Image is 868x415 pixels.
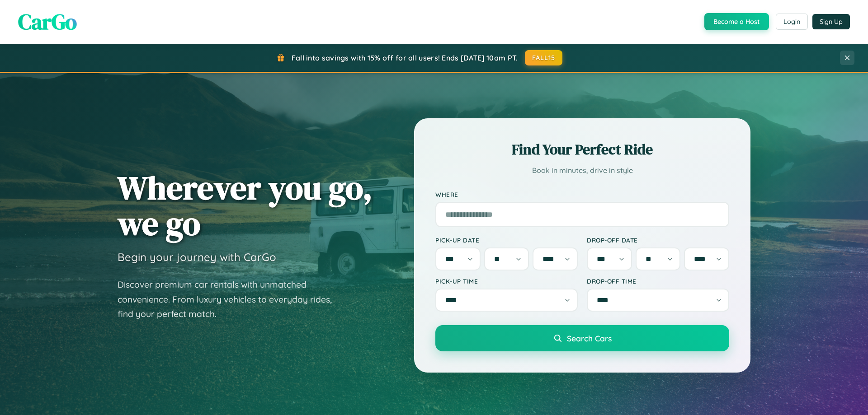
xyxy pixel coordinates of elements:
span: Fall into savings with 15% off for all users! Ends [DATE] 10am PT. [292,53,518,62]
label: Pick-up Date [435,236,578,244]
label: Where [435,191,729,198]
button: Search Cars [435,325,729,351]
label: Pick-up Time [435,277,578,285]
h2: Find Your Perfect Ride [435,140,729,159]
h1: Wherever you go, we go [118,170,373,241]
button: FALL15 [525,50,563,65]
span: CarGo [18,7,77,37]
p: Discover premium car rentals with unmatched convenience. From luxury vehicles to everyday rides, ... [118,277,344,322]
button: Become a Host [704,13,769,30]
button: Sign Up [812,14,850,29]
h3: Begin your journey with CarGo [118,250,276,264]
span: Search Cars [567,333,612,343]
p: Book in minutes, drive in style [435,164,729,177]
button: Login [776,14,808,30]
label: Drop-off Date [587,236,729,244]
label: Drop-off Time [587,277,729,285]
